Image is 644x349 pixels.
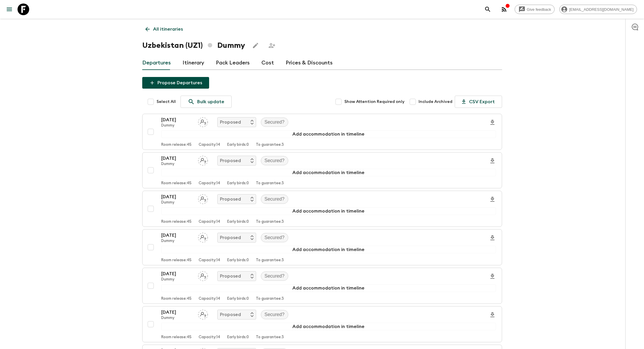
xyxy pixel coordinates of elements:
[220,119,241,126] p: Proposed
[161,143,192,147] p: Room release: 45
[161,130,496,138] div: Add accommodation in timeline
[227,143,249,147] p: Early birds: 0
[220,157,241,164] p: Proposed
[256,143,284,147] p: To guarantee: 3
[482,3,494,15] button: search adventures
[161,323,496,330] div: Add accommodation in timeline
[256,181,284,186] p: To guarantee: 3
[266,40,278,51] span: Share this itinerary
[198,234,208,239] span: Assign pack leader
[157,99,176,105] span: Select All
[256,297,284,301] p: To guarantee: 3
[161,123,193,128] p: Dummy
[161,181,192,186] p: Room release: 45
[198,196,208,201] span: Assign pack leader
[524,7,554,12] span: Give feedback
[261,194,289,204] div: Secured?
[489,311,496,318] svg: Download Onboarding
[455,96,502,108] button: CSV Export
[198,119,208,124] span: Assign pack leader
[344,99,405,105] span: Show Attention Required only
[286,56,333,70] a: Prices & Discounts
[198,311,208,316] span: Assign pack leader
[161,246,496,253] div: Add accommodation in timeline
[220,273,241,280] p: Proposed
[142,268,502,304] button: [DATE]DummyAssign pack leaderProposedSecured?Add accommodation in timelineRoom release:45Capacity...
[198,273,208,278] span: Assign pack leader
[142,229,502,265] button: [DATE]DummyAssign pack leaderProposedSecured?Add accommodation in timelineRoom release:45Capacity...
[161,316,193,320] p: Dummy
[4,3,15,15] button: menu
[220,196,241,203] p: Proposed
[261,310,289,319] div: Secured?
[261,56,274,70] a: Cost
[199,181,220,186] p: Capacity: 14
[142,114,502,150] button: [DATE]DummyAssign pack leaderProposedSecured?Add accommodation in timelineRoom release:45Capacity...
[265,273,285,280] p: Secured?
[250,40,261,51] button: Edit this itinerary
[566,7,637,12] span: [EMAIL_ADDRESS][DOMAIN_NAME]
[161,335,192,340] p: Room release: 45
[161,297,192,301] p: Room release: 45
[261,156,289,165] div: Secured?
[220,234,241,241] p: Proposed
[489,119,496,126] svg: Download Onboarding
[220,311,241,318] p: Proposed
[161,155,193,162] p: [DATE]
[199,297,220,301] p: Capacity: 14
[419,99,452,105] span: Include Archived
[161,309,193,316] p: [DATE]
[199,335,220,340] p: Capacity: 14
[515,5,555,14] a: Give feedback
[161,284,496,292] div: Add accommodation in timeline
[199,220,220,224] p: Capacity: 14
[161,277,193,282] p: Dummy
[489,234,496,241] svg: Download Onboarding
[198,157,208,162] span: Assign pack leader
[142,306,502,342] button: [DATE]DummyAssign pack leaderProposedSecured?Add accommodation in timelineRoom release:45Capacity...
[199,258,220,263] p: Capacity: 14
[261,271,289,281] div: Secured?
[161,207,496,215] div: Add accommodation in timeline
[142,152,502,188] button: [DATE]DummyAssign pack leaderProposedSecured?Add accommodation in timelineRoom release:45Capacity...
[161,258,192,263] p: Room release: 45
[142,23,186,35] a: All itineraries
[265,157,285,164] p: Secured?
[265,196,285,203] p: Secured?
[265,311,285,318] p: Secured?
[256,335,284,340] p: To guarantee: 3
[142,77,209,89] button: Propose Departures
[161,220,192,224] p: Room release: 45
[180,96,232,108] a: Bulk update
[489,196,496,203] svg: Download Onboarding
[199,143,220,147] p: Capacity: 14
[161,270,193,277] p: [DATE]
[161,169,496,176] div: Add accommodation in timeline
[256,220,284,224] p: To guarantee: 3
[265,119,285,126] p: Secured?
[161,200,193,205] p: Dummy
[227,258,249,263] p: Early birds: 0
[227,220,249,224] p: Early birds: 0
[197,98,224,105] p: Bulk update
[261,117,289,127] div: Secured?
[183,56,204,70] a: Itinerary
[256,258,284,263] p: To guarantee: 3
[161,162,193,166] p: Dummy
[227,297,249,301] p: Early birds: 0
[153,26,183,33] p: All itineraries
[261,233,289,242] div: Secured?
[161,232,193,239] p: [DATE]
[227,335,249,340] p: Early birds: 0
[142,191,502,227] button: [DATE]DummyAssign pack leaderProposedSecured?Add accommodation in timelineRoom release:45Capacity...
[142,40,245,51] h1: Uzbekistan (UZ1) Dummy
[161,116,193,123] p: [DATE]
[216,56,250,70] a: Pack Leaders
[161,193,193,200] p: [DATE]
[265,234,285,241] p: Secured?
[489,273,496,280] svg: Download Onboarding
[227,181,249,186] p: Early birds: 0
[142,56,171,70] a: Departures
[559,5,637,14] div: [EMAIL_ADDRESS][DOMAIN_NAME]
[161,239,193,243] p: Dummy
